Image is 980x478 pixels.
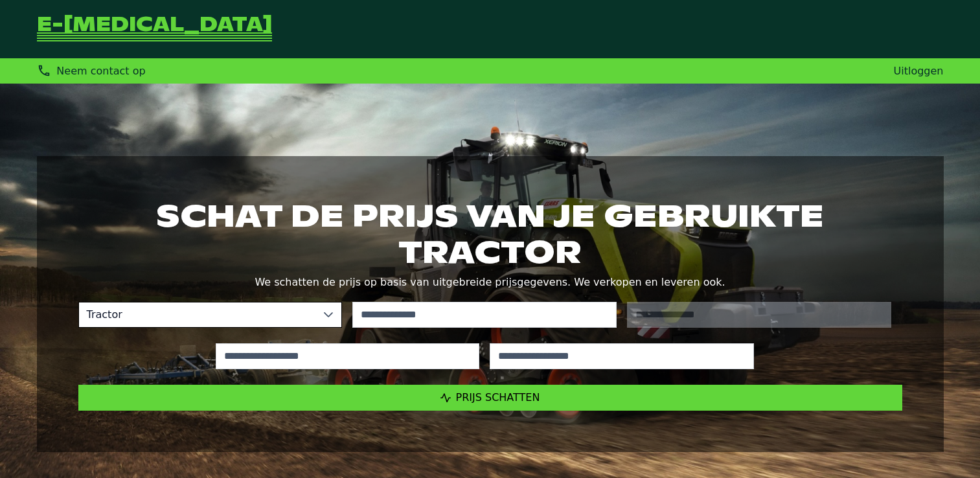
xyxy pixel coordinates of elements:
div: Neem contact op [37,63,146,78]
span: Tractor [79,302,316,327]
span: Prijs schatten [456,391,540,404]
a: Uitloggen [894,65,944,77]
a: Terug naar de startpagina [37,16,272,43]
button: Prijs schatten [78,385,902,411]
p: We schatten de prijs op basis van uitgebreide prijsgegevens. We verkopen en leveren ook. [78,273,902,291]
h1: Schat de prijs van je gebruikte tractor [78,198,902,270]
span: Neem contact op [56,65,145,77]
